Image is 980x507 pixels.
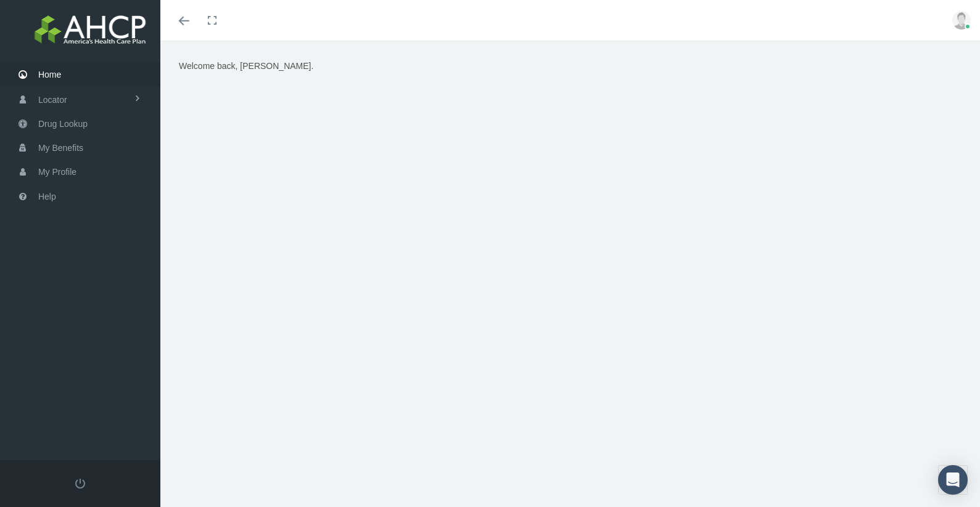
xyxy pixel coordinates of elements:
[938,465,968,495] div: Open Intercom Messenger
[38,112,88,136] span: Drug Lookup
[179,61,313,71] span: Welcome back, [PERSON_NAME].
[16,14,164,44] img: America's Health Care Plan (AHCP)
[38,88,67,112] span: Locator
[38,63,61,86] span: Home
[38,136,83,160] span: My Benefits
[952,11,971,30] img: user-placeholder.jpg
[38,185,56,208] span: Help
[38,160,76,184] span: My Profile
